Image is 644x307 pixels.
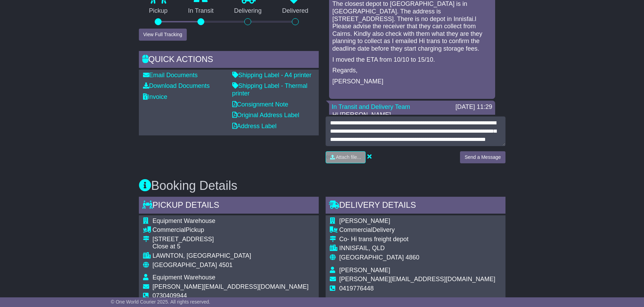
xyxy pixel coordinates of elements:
span: 4501 [219,262,233,268]
div: Delivery [339,226,495,234]
a: Email Documents [143,72,198,79]
h3: Booking Details [139,179,505,193]
p: The closest depot to [GEOGRAPHIC_DATA] is in [GEOGRAPHIC_DATA]. The address is [STREET_ADDRESS]. ... [333,0,492,52]
span: © One World Courier 2025. All rights reserved. [111,299,211,305]
a: Invoice [143,93,167,100]
div: Close at 5 [153,243,309,250]
div: Quick Actions [139,51,319,70]
span: Equipment Warehouse [153,274,215,281]
span: [PERSON_NAME] [339,267,390,274]
a: Shipping Label - A4 printer [232,72,311,79]
button: Send a Message [460,151,505,163]
div: Pickup [153,226,309,234]
div: [STREET_ADDRESS] [153,236,309,243]
div: INNISFAIL, QLD [339,245,495,252]
a: Download Documents [143,82,210,89]
p: Delivering [224,7,272,15]
p: In Transit [178,7,224,15]
p: Regards, [333,67,492,74]
div: Co- Hi trans freight depot [339,236,495,243]
a: Address Label [232,123,277,130]
div: LAWNTON, [GEOGRAPHIC_DATA] [153,252,309,260]
p: I moved the ETA from 10/10 to 15/10. [333,56,492,64]
span: [GEOGRAPHIC_DATA] [339,254,404,261]
span: [GEOGRAPHIC_DATA] [153,262,217,268]
span: Equipment Warehouse [153,217,215,224]
p: Hi [PERSON_NAME] [333,111,492,119]
span: Commercial [339,226,372,233]
div: [DATE] 11:29 [456,103,492,111]
span: 0730409944 [153,292,187,299]
p: [PERSON_NAME] [333,78,492,85]
div: Pickup Details [139,197,319,215]
span: Commercial [153,226,186,233]
div: Delivery Details [326,197,505,215]
span: [PERSON_NAME] [339,217,390,224]
a: Consignment Note [232,101,288,108]
a: Shipping Label - Thermal printer [232,82,308,97]
a: In Transit and Delivery Team [332,103,410,110]
span: 4860 [406,254,419,261]
a: Original Address Label [232,112,299,119]
span: 0419776448 [339,285,374,292]
span: [PERSON_NAME][EMAIL_ADDRESS][DOMAIN_NAME] [153,283,309,290]
button: View Full Tracking [139,29,187,41]
p: Pickup [139,7,178,15]
p: Delivered [272,7,319,15]
span: [PERSON_NAME][EMAIL_ADDRESS][DOMAIN_NAME] [339,276,495,283]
